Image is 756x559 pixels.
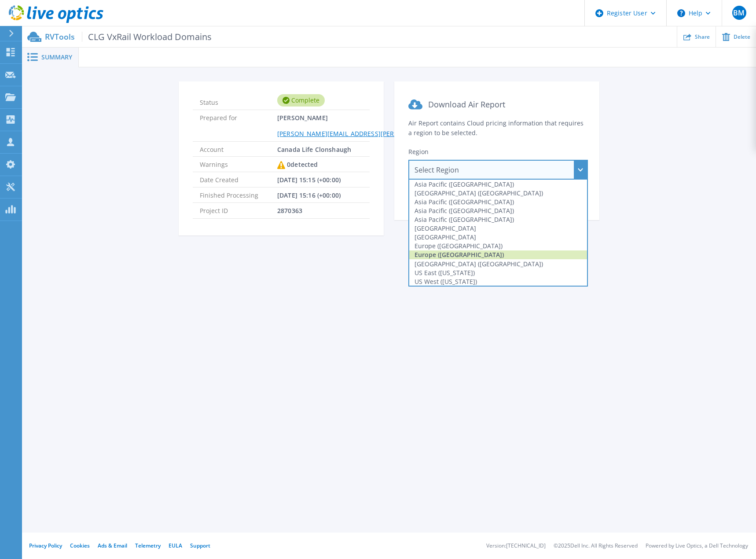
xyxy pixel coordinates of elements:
[409,188,587,197] div: [GEOGRAPHIC_DATA] ([GEOGRAPHIC_DATA])
[200,203,277,218] span: Project ID
[409,250,587,259] div: Europe ([GEOGRAPHIC_DATA])
[190,542,210,549] a: Support
[409,224,587,233] div: [GEOGRAPHIC_DATA]
[409,242,587,250] div: Europe ([GEOGRAPHIC_DATA])
[277,94,325,107] div: Complete
[409,277,587,286] div: US West ([US_STATE])
[277,172,341,187] span: [DATE] 15:15 (+00:00)
[428,99,505,110] span: Download Air Report
[277,142,351,156] span: Canada Life Clonshaugh
[734,34,750,40] span: Delete
[41,54,72,60] span: Summary
[409,268,587,277] div: US East ([US_STATE])
[200,95,277,106] span: Status
[409,180,587,188] div: Asia Pacific ([GEOGRAPHIC_DATA])
[409,197,587,206] div: Asia Pacific ([GEOGRAPHIC_DATA])
[200,142,277,156] span: Account
[200,157,277,172] span: Warnings
[169,542,182,549] a: EULA
[409,215,587,224] div: Asia Pacific ([GEOGRAPHIC_DATA])
[200,188,277,202] span: Finished Processing
[554,543,638,549] li: © 2025 Dell Inc. All Rights Reserved
[733,9,745,16] span: BM
[45,32,212,42] p: RVTools
[277,129,482,138] a: [PERSON_NAME][EMAIL_ADDRESS][PERSON_NAME][DOMAIN_NAME]
[200,172,277,187] span: Date Created
[70,542,90,549] a: Cookies
[200,110,277,141] span: Prepared for
[98,542,127,549] a: Ads & Email
[408,147,429,156] span: Region
[486,543,546,549] li: Version: [TECHNICAL_ID]
[408,119,584,137] span: Air Report contains Cloud pricing information that requires a region to be selected.
[409,206,587,215] div: Asia Pacific ([GEOGRAPHIC_DATA])
[409,233,587,242] div: [GEOGRAPHIC_DATA]
[277,110,482,141] span: [PERSON_NAME]
[646,543,748,549] li: Powered by Live Optics, a Dell Technology
[277,188,341,202] span: [DATE] 15:16 (+00:00)
[277,203,302,218] span: 2870363
[29,542,62,549] a: Privacy Policy
[409,259,587,268] div: [GEOGRAPHIC_DATA] ([GEOGRAPHIC_DATA])
[408,160,588,180] div: Select Region
[82,32,212,42] span: CLG VxRail Workload Domains
[135,542,161,549] a: Telemetry
[695,34,710,40] span: Share
[277,157,318,173] div: 0 detected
